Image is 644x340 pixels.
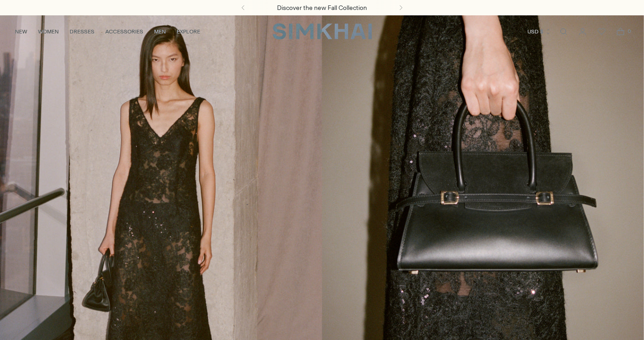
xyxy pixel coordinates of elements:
a: Open search modal [555,23,573,41]
a: NEW [15,22,27,42]
a: ACCESSORIES [105,22,143,42]
a: WOMEN [38,22,59,42]
a: DRESSES [70,22,94,42]
button: USD $ [527,22,551,42]
a: Discover the new Fall Collection [277,4,367,12]
a: Open cart modal [611,23,630,41]
a: Wishlist [592,23,611,41]
a: MEN [154,22,166,42]
a: Go to the account page [573,23,592,41]
a: EXPLORE [177,22,200,42]
span: 0 [625,27,633,35]
a: SIMKHAI [273,23,372,40]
